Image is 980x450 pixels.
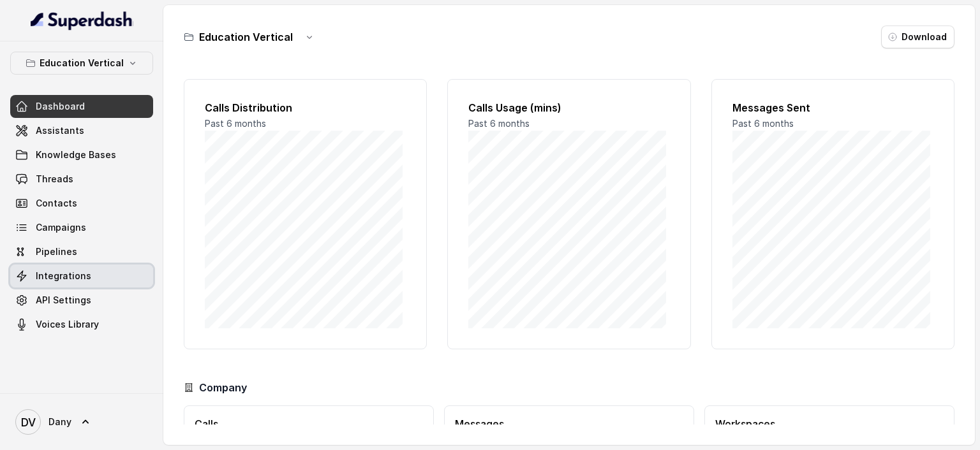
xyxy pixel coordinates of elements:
a: Voices Library [10,313,153,336]
text: DV [21,416,36,429]
span: Dashboard [36,100,85,113]
button: Education Vertical [10,52,153,75]
a: Dashboard [10,95,153,118]
a: Threads [10,168,153,191]
button: Download [881,25,954,48]
h3: Messages [455,416,683,432]
span: Pipelines [36,245,77,258]
h2: Calls Distribution [205,100,406,115]
h3: Calls [195,416,423,432]
span: Assistants [36,124,84,137]
span: Integrations [36,270,91,282]
span: Campaigns [36,221,86,234]
span: API Settings [36,294,91,307]
h2: Messages Sent [732,100,933,115]
span: Past 6 months [468,118,530,129]
span: Voices Library [36,318,99,331]
a: Dany [10,404,153,440]
a: Pipelines [10,240,153,263]
h3: Company [199,380,247,395]
p: Education Vertical [40,55,124,71]
a: Assistants [10,119,153,142]
a: Contacts [10,192,153,215]
span: Dany [48,416,71,428]
img: light.svg [31,10,133,31]
h3: Education Vertical [199,29,293,45]
span: Past 6 months [732,118,794,129]
span: Contacts [36,197,77,210]
a: Campaigns [10,216,153,239]
a: Integrations [10,265,153,287]
span: Threads [36,173,73,185]
a: Knowledge Bases [10,143,153,166]
h3: Workspaces [715,416,944,432]
a: API Settings [10,289,153,312]
span: Past 6 months [205,118,266,129]
span: Knowledge Bases [36,149,116,161]
h2: Calls Usage (mins) [468,100,669,115]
